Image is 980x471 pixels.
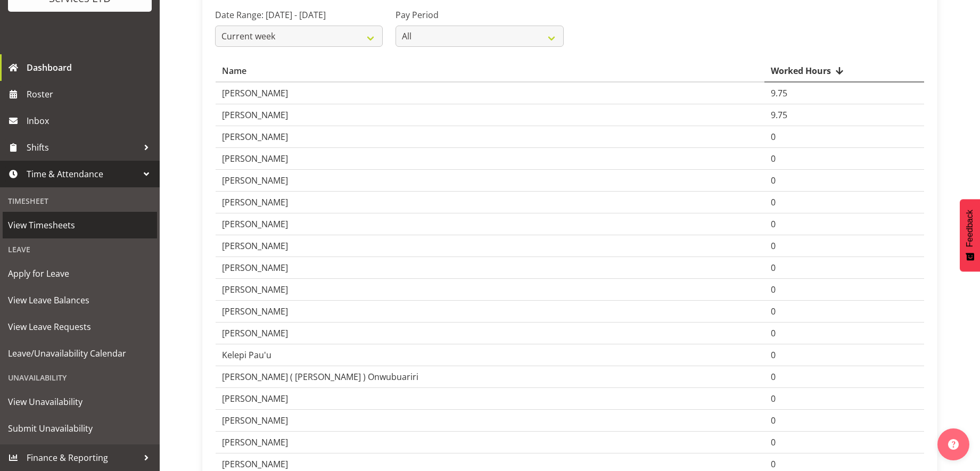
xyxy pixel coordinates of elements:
[27,113,154,129] span: Inbox
[3,190,157,212] div: Timesheet
[27,139,138,155] span: Shifts
[771,371,776,383] span: 0
[216,235,764,257] td: [PERSON_NAME]
[771,349,776,361] span: 0
[771,436,776,448] span: 0
[771,458,776,470] span: 0
[771,284,776,295] span: 0
[8,394,152,410] span: View Unavailability
[965,210,975,247] span: Feedback
[948,439,959,450] img: help-xxl-2.png
[216,366,764,388] td: [PERSON_NAME] ( [PERSON_NAME] ) Onwubuariri
[8,217,152,233] span: View Timesheets
[215,9,383,21] label: Date Range: [DATE] - [DATE]
[27,166,138,182] span: Time & Attendance
[216,213,764,235] td: [PERSON_NAME]
[771,131,776,143] span: 0
[3,389,157,415] a: View Unavailability
[27,86,154,102] span: Roster
[216,257,764,279] td: [PERSON_NAME]
[216,410,764,432] td: [PERSON_NAME]
[216,104,764,126] td: [PERSON_NAME]
[216,148,764,170] td: [PERSON_NAME]
[771,415,776,426] span: 0
[771,218,776,230] span: 0
[8,319,152,335] span: View Leave Requests
[27,60,154,76] span: Dashboard
[771,87,787,99] span: 9.75
[216,279,764,301] td: [PERSON_NAME]
[216,170,764,192] td: [PERSON_NAME]
[3,415,157,442] a: Submit Unavailability
[216,126,764,148] td: [PERSON_NAME]
[222,64,246,77] span: Name
[771,64,831,77] span: Worked Hours
[8,292,152,308] span: View Leave Balances
[216,82,764,104] td: [PERSON_NAME]
[27,450,138,466] span: Finance & Reporting
[3,238,157,260] div: Leave
[216,192,764,213] td: [PERSON_NAME]
[3,313,157,340] a: View Leave Requests
[3,287,157,313] a: View Leave Balances
[216,344,764,366] td: Kelepi Pau'u
[3,340,157,367] a: Leave/Unavailability Calendar
[771,327,776,339] span: 0
[216,432,764,453] td: [PERSON_NAME]
[771,305,776,317] span: 0
[8,420,152,436] span: Submit Unavailability
[216,323,764,344] td: [PERSON_NAME]
[3,260,157,287] a: Apply for Leave
[771,175,776,186] span: 0
[8,266,152,282] span: Apply for Leave
[216,301,764,323] td: [PERSON_NAME]
[771,393,776,404] span: 0
[396,9,563,21] label: Pay Period
[771,109,787,121] span: 9.75
[3,367,157,389] div: Unavailability
[771,196,776,208] span: 0
[216,388,764,410] td: [PERSON_NAME]
[771,262,776,274] span: 0
[771,240,776,252] span: 0
[3,212,157,238] a: View Timesheets
[960,199,980,271] button: Feedback - Show survey
[771,153,776,164] span: 0
[8,345,152,361] span: Leave/Unavailability Calendar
